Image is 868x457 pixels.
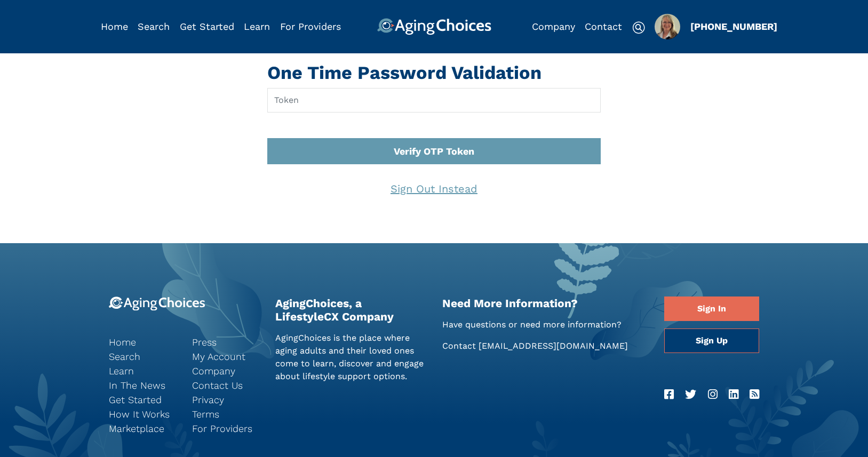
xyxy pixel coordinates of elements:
a: Learn [244,21,270,32]
a: Instagram [708,386,718,403]
a: My Account [192,349,259,364]
p: AgingChoices is the place where aging adults and their loved ones come to learn, discover and eng... [275,332,426,383]
a: [PHONE_NUMBER] [690,21,777,32]
a: LinkedIn [729,386,738,403]
a: Home [101,21,128,32]
a: How It Works [109,407,176,421]
a: Learn [109,364,176,378]
a: Marketplace [109,421,176,436]
h2: AgingChoices, a LifestyleCX Company [275,296,426,323]
a: In The News [109,378,176,392]
img: 9-logo.svg [109,296,205,311]
a: Twitter [685,386,696,403]
input: Token [267,88,601,113]
a: Home [109,335,176,349]
a: For Providers [280,21,341,32]
div: Popover trigger [138,18,170,35]
a: Terms [192,407,259,421]
img: 0d6ac745-f77c-4484-9392-b54ca61ede62.jpg [655,14,680,39]
a: Company [192,364,259,378]
a: Sign In [664,296,759,321]
a: Sign Out Instead [381,175,487,203]
button: Verify OTP Token [267,138,601,164]
a: Facebook [664,386,674,403]
a: Contact Us [192,378,259,392]
h1: One Time Password Validation [267,62,601,84]
a: Press [192,335,259,349]
a: [EMAIL_ADDRESS][DOMAIN_NAME] [479,341,628,351]
p: Have questions or need more information? [442,318,649,331]
p: Contact [442,340,649,352]
a: Get Started [109,392,176,407]
a: For Providers [192,421,259,436]
a: Sign Up [664,328,759,353]
div: Popover trigger [655,14,680,39]
h2: Need More Information? [442,296,649,310]
a: Contact [585,21,622,32]
a: Search [109,349,176,364]
a: Privacy [192,392,259,407]
a: Search [138,21,170,32]
img: AgingChoices [377,18,491,35]
img: search-icon.svg [632,21,645,34]
a: Company [532,21,575,32]
a: Get Started [180,21,234,32]
a: RSS Feed [750,386,759,403]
